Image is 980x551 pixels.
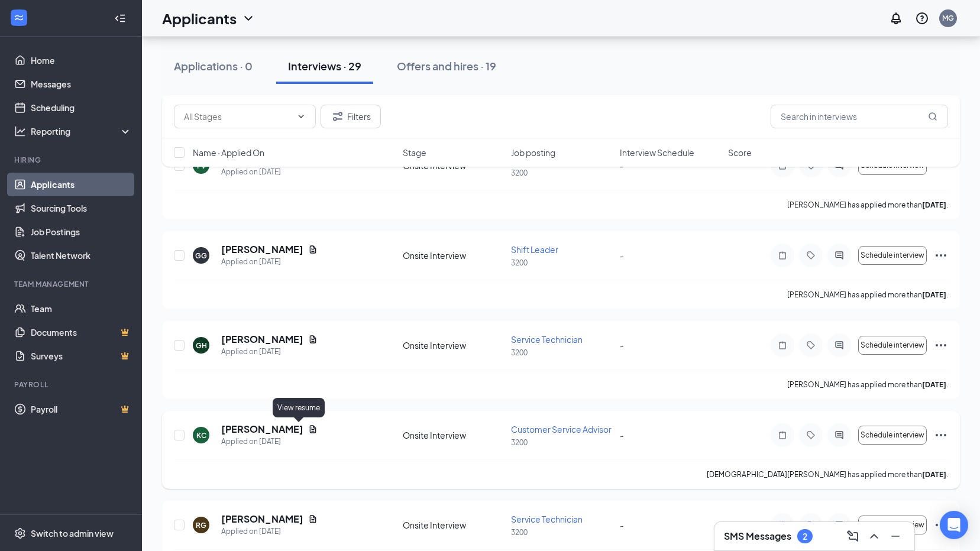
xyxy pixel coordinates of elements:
[934,338,948,352] svg: Ellipses
[221,346,318,358] div: Applied on [DATE]
[14,380,130,390] div: Payroll
[940,511,968,539] div: Open Intercom Messenger
[221,243,303,256] h5: [PERSON_NAME]
[174,59,253,73] div: Applications · 0
[865,527,884,546] button: ChevronUp
[888,529,903,543] svg: Minimize
[728,147,752,158] span: Score
[511,244,558,255] span: Shift Leader
[934,248,948,262] svg: Ellipses
[196,430,206,440] div: KC
[787,290,948,300] p: [PERSON_NAME] has applied more than .
[403,429,504,441] div: Onsite Interview
[861,341,924,349] span: Schedule interview
[922,290,946,299] b: [DATE]
[511,348,612,358] p: 3200
[803,531,807,542] div: 2
[308,245,318,254] svg: Document
[308,514,318,524] svg: Document
[861,251,924,260] span: Schedule interview
[804,520,818,530] svg: Tag
[922,470,946,479] b: [DATE]
[221,423,303,436] h5: [PERSON_NAME]
[620,147,694,158] span: Interview Schedule
[221,513,303,526] h5: [PERSON_NAME]
[511,334,583,345] span: Service Technician
[31,297,132,320] a: Team
[775,341,790,350] svg: Note
[31,72,132,96] a: Messages
[804,430,818,440] svg: Tag
[511,437,612,448] p: 3200
[14,155,130,165] div: Hiring
[221,256,318,268] div: Applied on [DATE]
[31,48,132,72] a: Home
[511,527,612,537] p: 3200
[403,519,504,531] div: Onsite Interview
[620,340,624,351] span: -
[787,380,948,390] p: [PERSON_NAME] has applied more than .
[787,200,948,210] p: [PERSON_NAME] has applied more than .
[31,220,132,244] a: Job Postings
[922,380,946,389] b: [DATE]
[934,428,948,442] svg: Ellipses
[771,105,948,128] input: Search in interviews
[861,521,924,529] span: Schedule interview
[221,436,318,448] div: Applied on [DATE]
[31,196,132,220] a: Sourcing Tools
[114,12,126,24] svg: Collapse
[846,529,860,543] svg: ComposeMessage
[196,520,206,530] div: RG
[403,147,426,158] span: Stage
[14,125,26,137] svg: Analysis
[775,251,790,260] svg: Note
[31,397,132,421] a: PayrollCrown
[620,520,624,530] span: -
[724,530,791,543] h3: SMS Messages
[832,341,846,350] svg: ActiveChat
[403,339,504,351] div: Onsite Interview
[922,200,946,209] b: [DATE]
[403,249,504,261] div: Onsite Interview
[843,527,862,546] button: ComposeMessage
[511,258,612,268] p: 3200
[832,251,846,260] svg: ActiveChat
[196,341,207,351] div: GH
[858,246,927,265] button: Schedule interview
[331,109,345,124] svg: Filter
[915,11,929,25] svg: QuestionInfo
[184,110,292,123] input: All Stages
[221,526,318,537] div: Applied on [DATE]
[273,398,325,417] div: View resume
[193,147,264,158] span: Name · Applied On
[296,112,306,121] svg: ChevronDown
[775,430,790,440] svg: Note
[288,59,361,73] div: Interviews · 29
[31,527,114,539] div: Switch to admin view
[162,8,237,28] h1: Applicants
[308,335,318,344] svg: Document
[858,336,927,355] button: Schedule interview
[14,279,130,289] div: Team Management
[942,13,954,23] div: MG
[858,426,927,445] button: Schedule interview
[511,147,555,158] span: Job posting
[867,529,881,543] svg: ChevronUp
[861,431,924,439] span: Schedule interview
[511,424,612,435] span: Customer Service Advisor
[832,520,846,530] svg: ActiveChat
[31,244,132,267] a: Talent Network
[832,430,846,440] svg: ActiveChat
[195,251,207,261] div: GG
[241,11,255,25] svg: ChevronDown
[889,11,903,25] svg: Notifications
[221,333,303,346] h5: [PERSON_NAME]
[620,430,624,440] span: -
[31,125,132,137] div: Reporting
[31,96,132,119] a: Scheduling
[804,341,818,350] svg: Tag
[858,516,927,534] button: Schedule interview
[31,173,132,196] a: Applicants
[397,59,496,73] div: Offers and hires · 19
[775,520,790,530] svg: Note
